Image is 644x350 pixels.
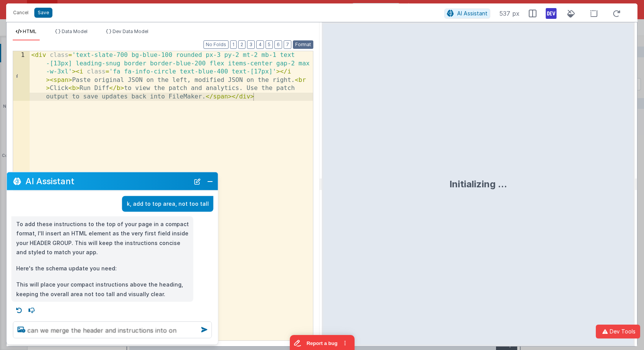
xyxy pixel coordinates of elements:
button: Format [293,40,313,49]
button: No Folds [203,40,229,49]
button: 3 [247,40,255,49]
button: 5 [266,40,273,49]
button: 7 [284,40,291,49]
span: HTML [23,28,37,34]
button: 6 [274,40,282,49]
button: 4 [256,40,264,49]
span: Data Model [62,28,87,34]
h2: AI Assistant [25,177,190,186]
button: Save [34,8,52,18]
p: Here's the schema update you need: [16,264,189,273]
button: 2 [238,40,245,49]
span: 537 px [499,9,520,18]
span: AI Assistant [457,10,488,17]
button: AI Assistant [444,8,490,18]
button: Close [205,176,215,187]
span: Dev Data Model [113,28,148,34]
button: 1 [230,40,237,49]
button: Cancel [9,7,32,18]
p: k, add to top area, not too tall [127,199,209,209]
div: Initializing ... [449,178,507,190]
button: Dev Tools [596,325,640,338]
p: This will place your compact instructions above the heading, keeping the overall area not too tal... [16,280,189,299]
button: New Chat [192,176,203,187]
div: 1 [13,51,30,101]
p: To add these instructions to the top of your page in a compact format, I'll insert an HTML elemen... [16,219,189,257]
